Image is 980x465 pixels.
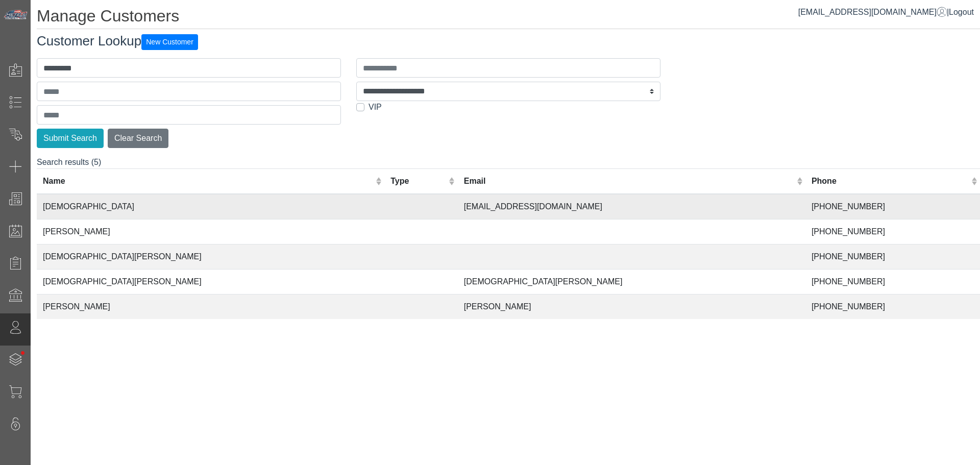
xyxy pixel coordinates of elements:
[390,175,446,187] div: Type
[805,194,980,219] td: [PHONE_NUMBER]
[3,9,29,20] img: Metals Direct Inc Logo
[37,33,980,50] h3: Customer Lookup
[108,129,168,148] button: Clear Search
[805,295,980,320] td: [PHONE_NUMBER]
[37,194,384,219] td: [DEMOGRAPHIC_DATA]
[949,8,974,16] span: Logout
[458,270,805,295] td: [DEMOGRAPHIC_DATA][PERSON_NAME]
[805,270,980,295] td: [PHONE_NUMBER]
[43,175,373,187] div: Name
[805,219,980,244] td: [PHONE_NUMBER]
[37,219,384,244] td: [PERSON_NAME]
[798,6,974,18] div: |
[37,156,980,319] div: Search results (5)
[37,295,384,320] td: [PERSON_NAME]
[458,295,805,320] td: [PERSON_NAME]
[141,33,198,48] a: New Customer
[37,6,980,29] h1: Manage Customers
[812,175,969,187] div: Phone
[141,34,198,50] button: New Customer
[798,8,947,16] a: [EMAIL_ADDRESS][DOMAIN_NAME]
[37,270,384,295] td: [DEMOGRAPHIC_DATA][PERSON_NAME]
[458,194,805,219] td: [EMAIL_ADDRESS][DOMAIN_NAME]
[37,244,384,270] td: [DEMOGRAPHIC_DATA][PERSON_NAME]
[369,101,382,113] label: VIP
[37,129,104,148] button: Submit Search
[805,244,980,270] td: [PHONE_NUMBER]
[464,175,794,187] div: Email
[10,336,36,370] span: •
